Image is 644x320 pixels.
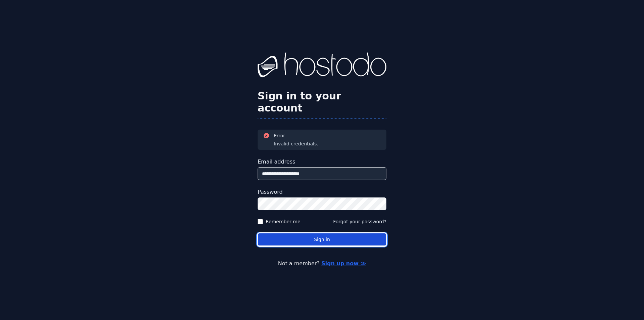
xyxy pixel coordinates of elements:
[258,188,386,196] label: Password
[274,140,318,147] div: Invalid credentials.
[258,52,386,79] img: Hostodo
[258,158,386,166] label: Email address
[266,218,301,225] label: Remember me
[258,90,386,114] h2: Sign in to your account
[32,260,612,268] p: Not a member?
[333,218,386,225] button: Forgot your password?
[321,260,366,267] a: Sign up now ≫
[258,233,386,246] button: Sign in
[274,132,318,139] h3: Error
